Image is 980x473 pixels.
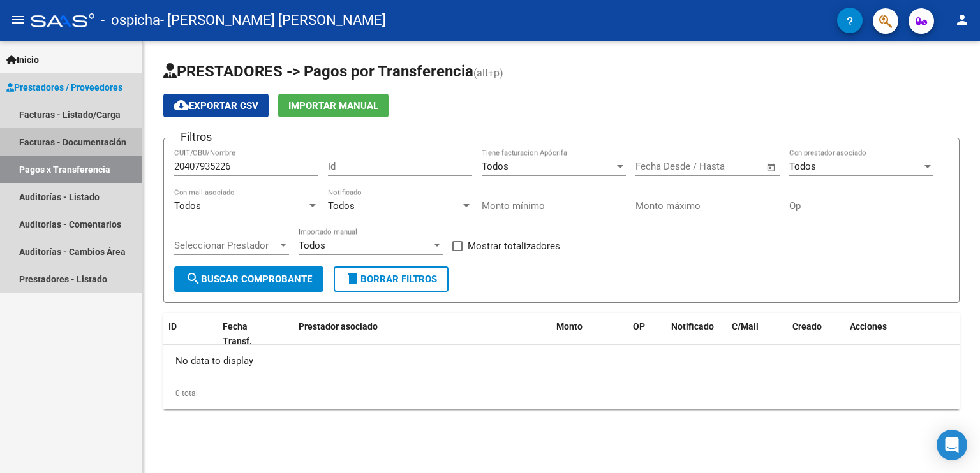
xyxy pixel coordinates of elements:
input: Fecha inicio [635,161,687,172]
datatable-header-cell: C/Mail [727,313,787,355]
div: 0 total [163,377,960,409]
datatable-header-cell: ID [163,313,218,355]
span: Notificado [671,321,714,331]
span: Todos [482,161,509,172]
span: Todos [328,200,355,212]
button: Buscar Comprobante [174,266,323,292]
span: - ospicha [101,6,160,34]
mat-icon: search [186,271,201,286]
span: Seleccionar Prestador [174,240,278,251]
span: Fecha Transf. [223,321,252,346]
mat-icon: delete [345,271,360,286]
span: (alt+p) [473,67,503,79]
span: Creado [792,321,822,331]
mat-icon: menu [10,12,26,27]
datatable-header-cell: Acciones [845,313,960,355]
div: No data to display [163,345,960,377]
span: Todos [299,240,325,251]
span: PRESTADORES -> Pagos por Transferencia [163,62,473,80]
h3: Filtros [174,128,218,146]
span: OP [633,321,645,331]
span: Todos [174,200,201,212]
span: Todos [789,161,816,172]
input: Fecha fin [699,161,761,172]
span: Inicio [6,53,39,67]
button: Exportar CSV [163,94,269,117]
datatable-header-cell: Prestador asociado [293,313,551,355]
datatable-header-cell: Monto [551,313,628,355]
span: ID [168,321,177,331]
span: Buscar Comprobante [186,273,312,285]
button: Open calendar [764,160,779,175]
button: Importar Manual [278,94,389,117]
mat-icon: cloud_download [174,98,189,113]
span: - [PERSON_NAME] [PERSON_NAME] [160,6,386,34]
div: Open Intercom Messenger [937,430,967,460]
button: Borrar Filtros [334,266,449,292]
span: C/Mail [732,321,759,331]
datatable-header-cell: Notificado [666,313,727,355]
span: Importar Manual [288,100,378,112]
span: Acciones [850,321,887,331]
span: Monto [556,321,583,331]
span: Borrar Filtros [345,273,437,285]
datatable-header-cell: Creado [787,313,845,355]
span: Prestador asociado [299,321,378,331]
span: Prestadores / Proveedores [6,80,122,94]
mat-icon: person [954,12,970,27]
datatable-header-cell: Fecha Transf. [218,313,275,355]
span: Mostrar totalizadores [468,238,560,254]
datatable-header-cell: OP [628,313,666,355]
span: Exportar CSV [174,100,258,112]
